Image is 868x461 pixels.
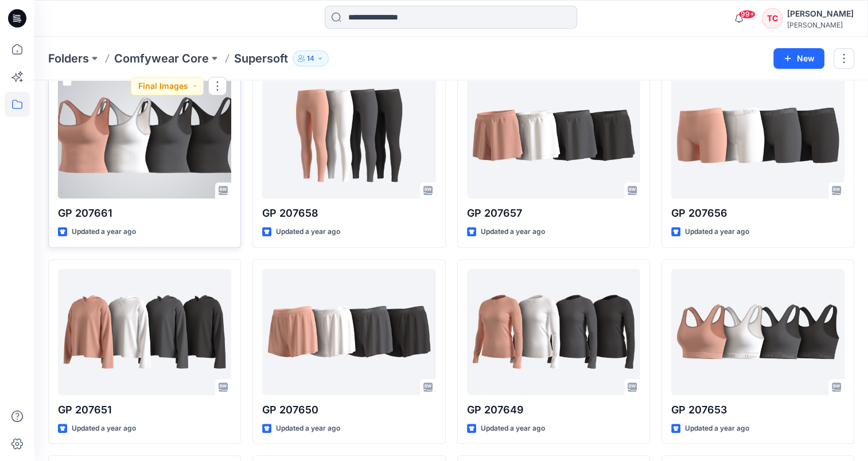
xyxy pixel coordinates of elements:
[671,72,844,198] a: GP 207656
[787,7,854,21] div: [PERSON_NAME]
[293,50,329,67] button: 14
[467,269,640,395] a: GP 207649
[481,226,545,238] p: Updated a year ago
[685,226,749,238] p: Updated a year ago
[58,402,231,418] p: GP 207651
[467,72,640,198] a: GP 207657
[671,205,844,221] p: GP 207656
[671,402,844,418] p: GP 207653
[685,423,749,435] p: Updated a year ago
[48,50,89,67] a: Folders
[481,423,545,435] p: Updated a year ago
[762,8,783,29] div: TC
[738,10,756,19] span: 99+
[276,226,340,238] p: Updated a year ago
[773,48,824,69] button: New
[72,423,136,435] p: Updated a year ago
[467,402,640,418] p: GP 207649
[262,72,435,198] a: GP 207658
[276,423,340,435] p: Updated a year ago
[114,50,209,67] a: Comfywear Core
[58,269,231,395] a: GP 207651
[307,52,314,65] p: 14
[234,50,288,67] p: Supersoft
[671,269,844,395] a: GP 207653
[72,226,136,238] p: Updated a year ago
[262,402,435,418] p: GP 207650
[262,269,435,395] a: GP 207650
[467,205,640,221] p: GP 207657
[58,72,231,198] a: GP 207661
[262,205,435,221] p: GP 207658
[787,21,854,29] div: [PERSON_NAME]
[58,205,231,221] p: GP 207661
